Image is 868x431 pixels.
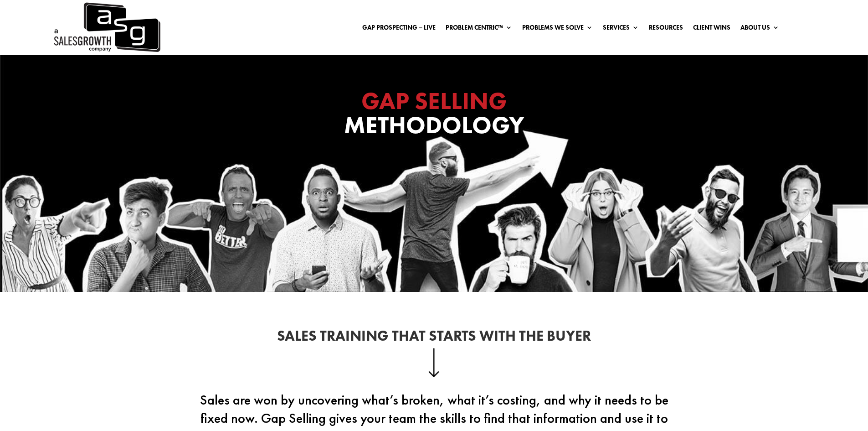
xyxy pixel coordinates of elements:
a: Client Wins [693,24,730,34]
a: Problems We Solve [522,24,593,34]
a: Problem Centric™ [446,24,512,34]
span: GAP SELLING [361,85,507,116]
a: About Us [740,24,779,34]
a: Resources [649,24,683,34]
a: Gap Prospecting – LIVE [362,24,436,34]
h1: Methodology [252,89,616,142]
h2: Sales Training That Starts With the Buyer [188,329,680,348]
a: Services [603,24,639,34]
img: down-arrow [428,348,440,377]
